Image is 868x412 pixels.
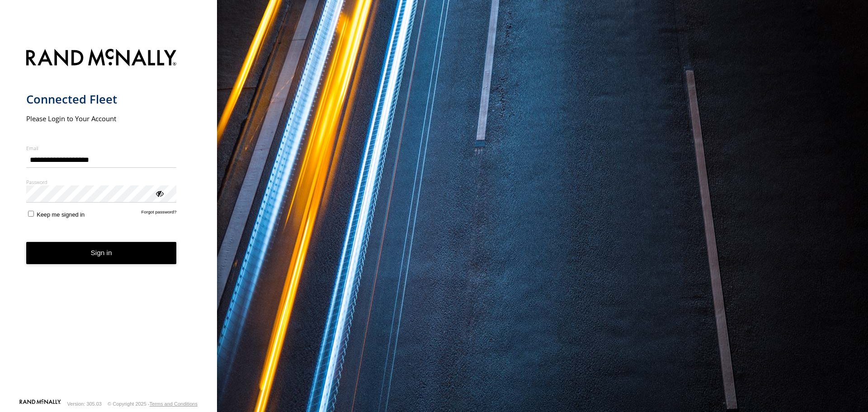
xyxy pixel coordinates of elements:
div: Version: 305.03 [67,401,102,407]
form: main [26,43,191,398]
img: Rand McNally [26,47,177,70]
span: Keep me signed in [37,211,85,218]
label: Email [26,145,177,152]
h1: Connected Fleet [26,92,177,107]
div: © Copyright 2025 - [108,401,198,407]
a: Forgot password? [142,209,177,218]
button: Sign in [26,242,177,264]
a: Visit our Website [19,399,61,408]
a: Terms and Conditions [150,401,198,407]
label: Password [26,179,177,185]
input: Keep me signed in [28,211,34,217]
div: ViewPassword [155,189,164,198]
h2: Please Login to Your Account [26,114,177,123]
